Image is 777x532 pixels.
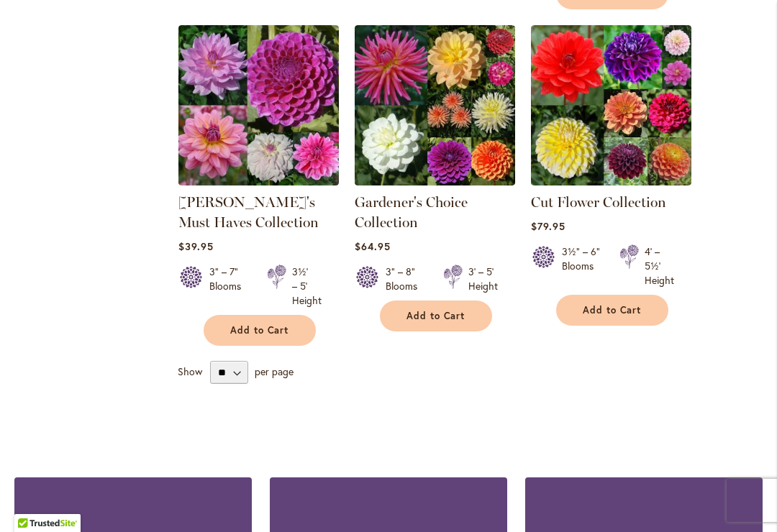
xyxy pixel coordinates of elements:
[380,301,492,331] button: Add to Cart
[355,25,515,185] img: Gardener's Choice Collection
[531,193,666,211] a: Cut Flower Collection
[355,193,468,231] a: Gardener's Choice Collection
[178,175,339,188] a: Heather's Must Haves Collection
[406,310,465,322] span: Add to Cart
[355,175,515,188] a: Gardener's Choice Collection
[204,315,316,346] button: Add to Cart
[178,25,339,185] img: Heather's Must Haves Collection
[255,364,294,378] span: per page
[531,175,691,188] a: CUT FLOWER COLLECTION
[230,324,289,336] span: Add to Cart
[292,265,322,308] div: 3½' – 5' Height
[178,239,214,253] span: $39.95
[11,481,51,521] iframe: Launch Accessibility Center
[178,193,319,231] a: [PERSON_NAME]'s Must Haves Collection
[556,295,668,326] button: Add to Cart
[468,265,498,293] div: 3' – 5' Height
[531,219,565,233] span: $79.95
[209,265,250,308] div: 3" – 7" Blooms
[583,304,642,316] span: Add to Cart
[386,265,426,293] div: 3" – 8" Blooms
[645,244,674,288] div: 4' – 5½' Height
[178,364,202,378] span: Show
[562,244,602,288] div: 3½" – 6" Blooms
[531,25,691,185] img: CUT FLOWER COLLECTION
[355,239,391,253] span: $64.95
